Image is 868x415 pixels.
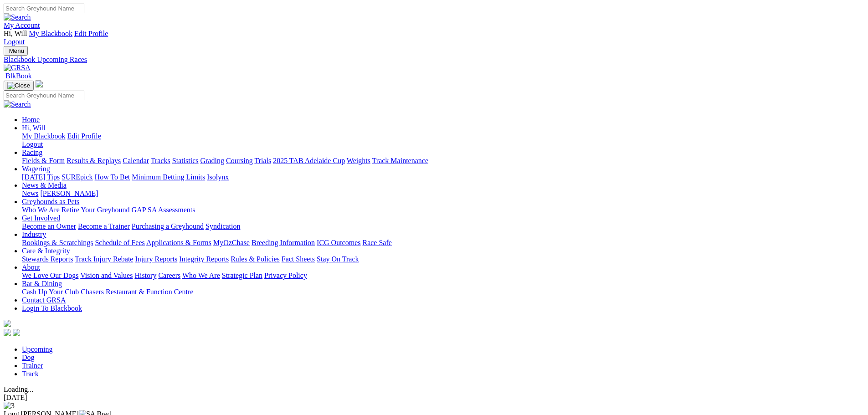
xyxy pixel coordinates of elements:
[13,329,20,336] img: twitter.svg
[22,132,864,149] div: Hi, Will
[22,247,70,255] a: Care & Integrity
[22,354,35,361] a: Dog
[4,320,11,327] img: logo-grsa-white.png
[317,255,359,263] a: Stay On Track
[362,239,391,246] a: Race Safe
[207,173,229,181] a: Isolynx
[132,206,195,214] a: GAP SA Assessments
[4,38,25,46] a: Logout
[4,56,864,64] a: Blackbook Upcoming Races
[22,222,76,230] a: Become an Owner
[182,272,220,279] a: Who We Are
[22,263,40,271] a: About
[22,296,66,304] a: Contact GRSA
[231,255,280,263] a: Rules & Policies
[200,157,224,164] a: Grading
[22,157,65,164] a: Fields & Form
[22,362,43,369] a: Trainer
[75,255,133,263] a: Track Injury Rebate
[22,304,82,312] a: Login To Blackbook
[158,272,180,279] a: Careers
[22,239,93,246] a: Bookings & Scratchings
[4,13,31,21] img: Search
[22,222,864,231] div: Get Involved
[22,157,864,165] div: Racing
[36,80,43,87] img: logo-grsa-white.png
[22,165,50,173] a: Wagering
[22,149,42,156] a: Racing
[205,222,240,230] a: Syndication
[74,30,108,37] a: Edit Profile
[4,64,31,72] img: GRSA
[123,157,149,164] a: Calendar
[4,100,31,108] img: Search
[22,206,60,214] a: Who We Are
[22,140,43,148] a: Logout
[78,222,130,230] a: Become a Trainer
[4,46,28,56] button: Toggle navigation
[134,272,156,279] a: History
[213,239,250,246] a: MyOzChase
[22,198,79,205] a: Greyhounds as Pets
[4,4,84,13] input: Search
[22,124,46,132] span: Hi, Will
[22,239,864,247] div: Industry
[4,21,40,29] a: My Account
[264,272,307,279] a: Privacy Policy
[40,190,98,197] a: [PERSON_NAME]
[22,272,78,279] a: We Love Our Dogs
[4,30,864,46] div: My Account
[22,173,864,181] div: Wagering
[22,132,66,140] a: My Blackbook
[62,173,92,181] a: SUREpick
[4,394,864,402] div: [DATE]
[282,255,315,263] a: Fact Sheets
[29,30,73,37] a: My Blackbook
[67,132,101,140] a: Edit Profile
[22,272,864,280] div: About
[4,385,33,393] span: Loading...
[22,190,864,198] div: News & Media
[273,157,345,164] a: 2025 TAB Adelaide Cup
[81,288,193,296] a: Chasers Restaurant & Function Centre
[67,157,121,164] a: Results & Replays
[4,81,34,91] button: Toggle navigation
[372,157,428,164] a: Track Maintenance
[22,124,47,132] a: Hi, Will
[22,173,60,181] a: [DATE] Tips
[22,214,60,222] a: Get Involved
[22,288,79,296] a: Cash Up Your Club
[7,82,30,89] img: Close
[132,222,204,230] a: Purchasing a Greyhound
[317,239,360,246] a: ICG Outcomes
[22,231,46,238] a: Industry
[5,72,32,80] span: BlkBook
[22,280,62,287] a: Bar & Dining
[80,272,133,279] a: Vision and Values
[4,329,11,336] img: facebook.svg
[172,157,199,164] a: Statistics
[22,116,40,123] a: Home
[151,157,170,164] a: Tracks
[22,288,864,296] div: Bar & Dining
[254,157,271,164] a: Trials
[4,402,15,410] img: 3
[22,181,67,189] a: News & Media
[347,157,370,164] a: Weights
[135,255,177,263] a: Injury Reports
[4,91,84,100] input: Search
[146,239,211,246] a: Applications & Forms
[22,345,53,353] a: Upcoming
[22,255,864,263] div: Care & Integrity
[4,30,27,37] span: Hi, Will
[22,206,864,214] div: Greyhounds as Pets
[179,255,229,263] a: Integrity Reports
[95,239,144,246] a: Schedule of Fees
[9,47,24,54] span: Menu
[132,173,205,181] a: Minimum Betting Limits
[62,206,130,214] a: Retire Your Greyhound
[226,157,253,164] a: Coursing
[222,272,262,279] a: Strategic Plan
[4,72,32,80] a: BlkBook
